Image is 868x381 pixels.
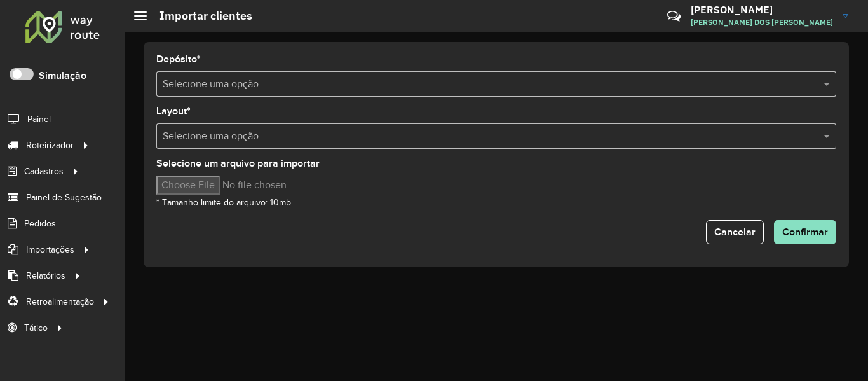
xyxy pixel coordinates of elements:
[24,321,48,335] span: Tático
[24,165,64,178] span: Cadastros
[706,220,764,244] button: Cancelar
[26,139,74,152] span: Roteirizador
[691,4,833,16] h3: [PERSON_NAME]
[39,68,86,83] label: Simulação
[27,113,51,126] span: Painel
[156,104,191,119] label: Layout
[147,9,252,23] h2: Importar clientes
[156,156,320,171] label: Selecione um arquivo para importar
[26,243,74,256] span: Importações
[156,52,201,67] label: Depósito
[26,295,94,308] span: Retroalimentação
[26,269,65,282] span: Relatórios
[24,217,56,230] span: Pedidos
[691,17,833,28] span: [PERSON_NAME] DOS [PERSON_NAME]
[774,220,836,244] button: Confirmar
[660,3,688,30] a: Contato Rápido
[156,198,291,207] small: * Tamanho limite do arquivo: 10mb
[714,226,756,237] span: Cancelar
[26,191,102,204] span: Painel de Sugestão
[782,226,828,237] span: Confirmar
